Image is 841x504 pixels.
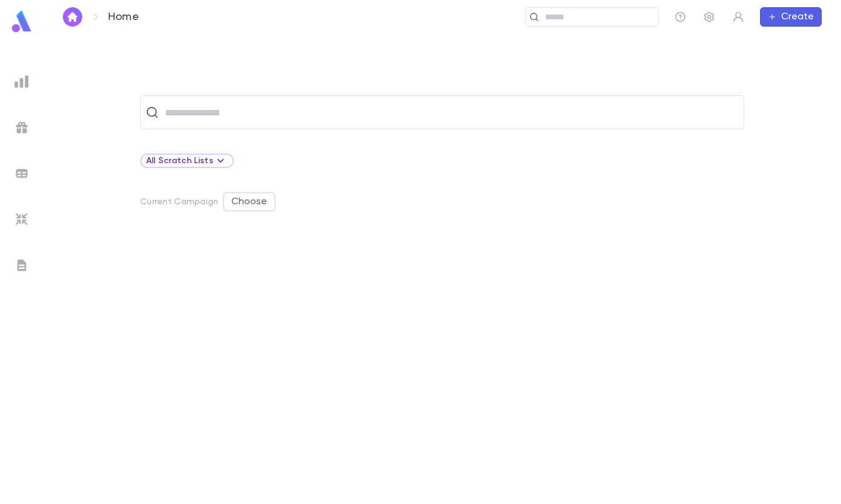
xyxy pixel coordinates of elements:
button: Choose [223,192,275,212]
img: campaigns_grey.99e729a5f7ee94e3726e6486bddda8f1.svg [14,120,29,135]
img: imports_grey.530a8a0e642e233f2baf0ef88e8c9fcb.svg [14,212,29,227]
div: All Scratch Lists [140,153,234,168]
div: All Scratch Lists [146,153,228,168]
img: home_white.a664292cf8c1dea59945f0da9f25487c.svg [65,12,80,22]
img: batches_grey.339ca447c9d9533ef1741baa751efc33.svg [14,166,29,181]
img: reports_grey.c525e4749d1bce6a11f5fe2a8de1b229.svg [14,74,29,89]
p: Home [108,10,139,24]
img: letters_grey.7941b92b52307dd3b8a917253454ce1c.svg [14,258,29,273]
button: Create [760,7,822,27]
p: Current Campaign [140,197,218,207]
img: logo [10,10,34,33]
